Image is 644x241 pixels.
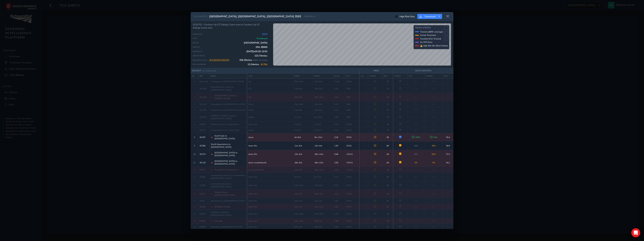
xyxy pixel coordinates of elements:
[247,142,293,150] td: down fife
[363,87,365,90] span: —
[247,127,293,133] td: down
[193,42,199,44] span: Route
[198,158,209,167] td: SC119
[193,212,196,215] span: 18
[345,101,359,107] td: SBO
[193,46,200,48] span: Vehicle
[442,190,453,198] td: —
[333,142,345,150] td: 1.05
[193,23,268,29] div: SC03 FO - Carstairs Up CE Sidings Crane area to Carstairs Up CE Sidings Crane area
[442,181,453,190] td: —
[432,200,435,202] span: 0%
[412,136,420,139] span: 100 %
[345,93,359,101] td: SBO
[247,107,293,113] td: Down
[247,173,293,181] td: down fife
[345,121,359,127] td: SUB1
[442,127,453,133] td: —
[363,200,365,202] span: —
[442,158,453,167] td: 44.1
[363,212,365,215] span: —
[415,123,418,126] span: 0%
[313,107,333,113] td: 16m 3ch
[247,150,293,158] td: down fife
[363,205,365,208] span: —
[239,59,267,62] span: 209.25 miles
[363,96,365,99] span: —
[363,109,365,111] span: —
[345,210,359,218] td: ECN1
[363,144,365,147] span: —
[198,173,209,181] td: SC265
[415,109,418,111] span: 0%
[382,167,393,173] td: 40
[257,37,267,40] span: Treatment
[382,204,393,210] td: 40
[420,44,448,47] span: ⚠ High Risk Site (Red Outline)
[214,94,245,100] span: [GEOGRAPHIC_DATA] to [PERSON_NAME]
[432,96,435,99] span: 0%
[194,103,195,106] span: 3
[345,150,359,158] td: CWH1
[198,74,209,79] th: REF
[211,109,245,111] span: Tynehead Jn to [GEOGRAPHIC_DATA]
[442,121,453,127] td: —
[432,153,436,156] span: 56 %
[442,167,453,173] td: —
[432,212,435,215] span: 0%
[345,181,359,190] td: ECN1
[293,127,313,133] td: 1m 0ch
[193,55,205,57] span: Circuit Miles
[293,167,313,173] td: 14m 7ch
[415,129,418,132] span: 0%
[211,153,213,156] span: ▲
[333,107,345,113] td: 4.15
[214,134,245,140] span: South Gyle to [GEOGRAPHIC_DATA]
[363,116,365,119] span: —
[359,68,393,74] th: NROL
[432,80,435,83] span: 0%
[193,205,196,208] span: 17
[313,210,333,218] td: 24m 13ch
[333,84,345,93] td: 3.81
[293,113,313,121] td: 7m 3ch
[193,33,203,35] span: Headcode
[313,167,333,173] td: 18m 11ch
[313,84,333,93] td: 16m 3ch
[415,27,448,29] h4: Track Status
[333,93,345,101] td: 4.44
[333,113,345,121] td: 2.58
[333,150,345,158] td: 6.48
[345,133,359,142] td: ECN1
[244,41,267,44] span: [GEOGRAPHIC_DATA]
[425,74,442,79] th: WATER
[382,181,393,190] td: 60
[442,113,453,121] td: —
[382,84,393,93] td: 50
[198,198,209,204] td: SC79
[194,80,195,83] span: 0
[293,198,313,204] td: 20m 7ch
[261,63,267,66] span: ( 6.3 %)
[442,84,453,93] td: —
[214,191,245,197] span: Dalgety Bay to [GEOGRAPHIC_DATA]
[211,80,244,83] span: Linlithgow to [GEOGRAPHIC_DATA]
[253,59,267,62] span: ( 94 % of circuit)
[313,158,333,167] td: 18m 13ch
[432,87,435,90] span: 0%
[262,33,267,36] span: 3S93
[214,205,230,208] span: [PERSON_NAME]
[442,198,453,204] td: —
[313,127,333,133] td: 4m 9ch
[198,142,209,150] td: SC394
[211,103,245,106] span: Tweedbank to [GEOGRAPHIC_DATA]
[193,50,202,53] span: Schedule
[193,184,196,187] span: 14
[193,200,196,202] span: 16
[430,136,437,139] span: 94 %
[211,211,246,217] span: [PERSON_NAME] to [GEOGRAPHIC_DATA]
[333,204,345,210] td: 0.90
[313,173,333,181] td: 0m 7ch
[333,173,345,181] td: 0.41
[211,96,213,99] span: ▲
